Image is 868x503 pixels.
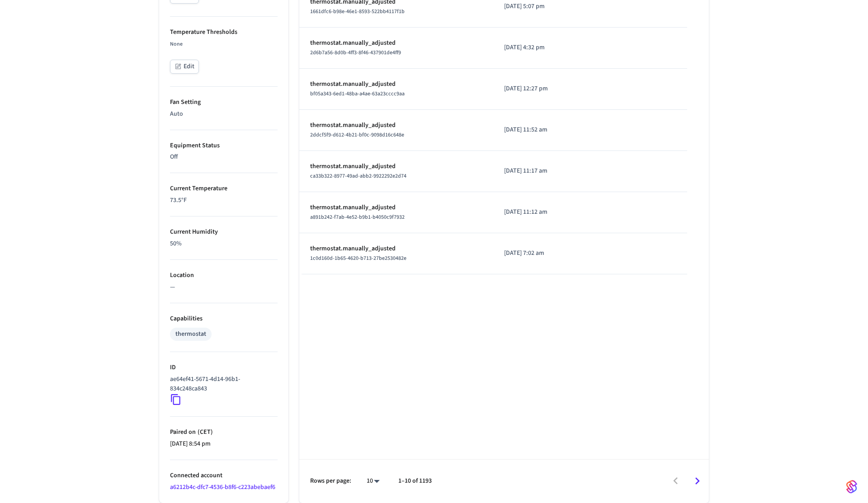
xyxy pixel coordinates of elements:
[362,475,384,488] div: 10
[170,196,278,205] p: 73.5°F
[310,38,482,48] p: thermostat.manually_adjusted
[170,314,278,324] p: Capabilities
[170,439,278,449] p: [DATE] 8:54 pm
[310,90,405,98] span: bf05a343-6ed1-48ba-a4ae-63a23cccc9aa
[310,162,482,171] p: thermostat.manually_adjusted
[310,244,482,254] p: thermostat.manually_adjusted
[170,282,278,292] p: —
[170,28,278,37] p: Temperature Thresholds
[504,2,590,11] p: [DATE] 5:07 pm
[687,470,708,492] button: Go to next page
[170,40,183,48] span: None
[170,271,278,280] p: Location
[170,239,278,249] p: 50%
[846,479,857,494] img: SeamLogoGradient.69752ec5.svg
[310,172,406,180] span: ca33b322-8977-49ad-abb2-9922292e2d74
[170,227,278,237] p: Current Humidity
[170,184,278,193] p: Current Temperature
[310,213,405,221] span: a891b242-f7ab-4e52-b9b1-b4050c9f7932
[310,49,401,56] span: 2d6b7a56-8d0b-4ff3-8f46-437901de4ff9
[504,84,590,94] p: [DATE] 12:27 pm
[504,125,590,135] p: [DATE] 11:52 am
[504,43,590,52] p: [DATE] 4:32 pm
[196,428,213,437] span: ( CET )
[310,80,482,89] p: thermostat.manually_adjusted
[170,428,278,437] p: Paired on
[170,141,278,150] p: Equipment Status
[170,375,274,394] p: ae64ef41-5671-4d14-96b1-834c248ca843
[170,98,278,107] p: Fan Setting
[398,476,432,486] p: 1–10 of 1193
[504,249,590,258] p: [DATE] 7:02 am
[175,329,206,339] div: thermostat
[170,471,278,480] p: Connected account
[310,131,404,139] span: 2ddcf5f9-d612-4b21-bf0c-9098d16c648e
[170,483,275,492] a: a6212b4c-dfc7-4536-b8f6-c223abebaef6
[310,8,405,15] span: 1661dfc6-b98e-46e1-8593-522bb4117f1b
[170,152,278,162] p: Off
[170,109,278,119] p: Auto
[310,254,406,262] span: 1c0d160d-1b65-4620-b713-27be2530482e
[310,476,351,486] p: Rows per page:
[504,166,590,176] p: [DATE] 11:17 am
[504,207,590,217] p: [DATE] 11:12 am
[310,203,482,212] p: thermostat.manually_adjusted
[170,60,199,74] button: Edit
[170,363,278,372] p: ID
[310,121,482,130] p: thermostat.manually_adjusted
